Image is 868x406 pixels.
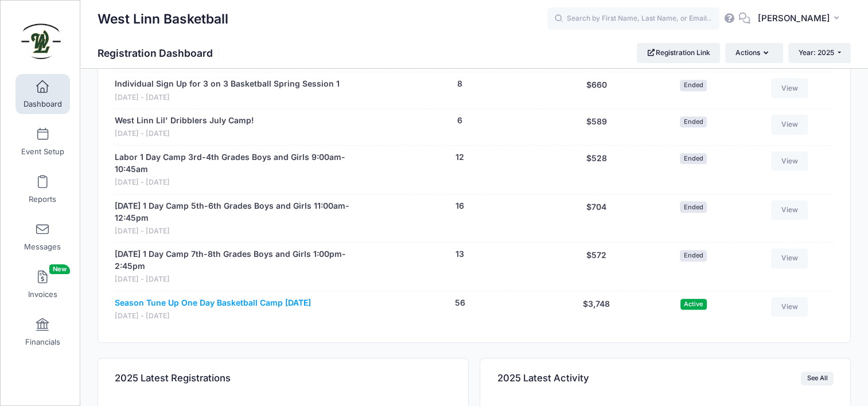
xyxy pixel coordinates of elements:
[457,78,462,90] button: 8
[98,47,223,59] h1: Registration Dashboard
[115,311,311,322] span: [DATE] - [DATE]
[546,78,647,103] div: $660
[546,200,647,237] div: $704
[680,201,707,212] span: Ended
[725,43,783,63] button: Actions
[115,151,368,175] a: Labor 1 Day Camp 3rd-4th Grades Boys and Girls 9:00am-10:45am
[115,362,231,395] h4: 2025 Latest Registrations
[637,43,720,63] a: Registration Link
[771,297,808,317] a: View
[457,115,462,127] button: 6
[15,217,70,257] a: Messages
[680,153,707,164] span: Ended
[15,122,70,162] a: Event Setup
[21,147,64,157] span: Event Setup
[454,297,465,309] button: 56
[115,226,368,237] span: [DATE] - [DATE]
[15,312,70,352] a: Financials
[98,6,228,32] h1: West Linn Basketball
[497,362,589,395] h4: 2025 Latest Activity
[115,115,254,127] a: West Linn Lil' Dribblers July Camp!
[546,115,647,139] div: $589
[547,7,719,30] input: Search by First Name, Last Name, or Email...
[750,6,851,32] button: [PERSON_NAME]
[680,299,707,310] span: Active
[1,12,81,67] a: West Linn Basketball
[115,78,340,90] a: Individual Sign Up for 3 on 3 Basketball Spring Session 1
[680,250,707,261] span: Ended
[771,115,808,134] a: View
[115,200,368,224] a: [DATE] 1 Day Camp 5th-6th Grades Boys and Girls 11:00am-12:45pm
[115,128,254,139] span: [DATE] - [DATE]
[680,116,707,127] span: Ended
[115,297,311,309] a: Season Tune Up One Day Basketball Camp [DATE]
[24,242,61,252] span: Messages
[801,372,834,385] a: See All
[799,48,834,57] span: Year: 2025
[115,92,340,103] span: [DATE] - [DATE]
[29,194,56,204] span: Reports
[771,151,808,171] a: View
[771,78,808,97] a: View
[456,151,464,163] button: 12
[15,264,70,304] a: InvoicesNew
[788,43,851,63] button: Year: 2025
[28,290,57,299] span: Invoices
[20,18,63,61] img: West Linn Basketball
[15,169,70,209] a: Reports
[771,200,808,220] a: View
[115,274,368,285] span: [DATE] - [DATE]
[456,200,464,212] button: 16
[546,297,647,322] div: $3,748
[680,80,707,91] span: Ended
[771,248,808,268] a: View
[758,12,830,25] span: [PERSON_NAME]
[24,99,62,109] span: Dashboard
[15,74,70,114] a: Dashboard
[546,248,647,285] div: $572
[546,151,647,188] div: $528
[49,264,70,274] span: New
[25,337,60,347] span: Financials
[456,248,464,260] button: 13
[115,248,368,272] a: [DATE] 1 Day Camp 7th-8th Grades Boys and Girls 1:00pm-2:45pm
[115,177,368,188] span: [DATE] - [DATE]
